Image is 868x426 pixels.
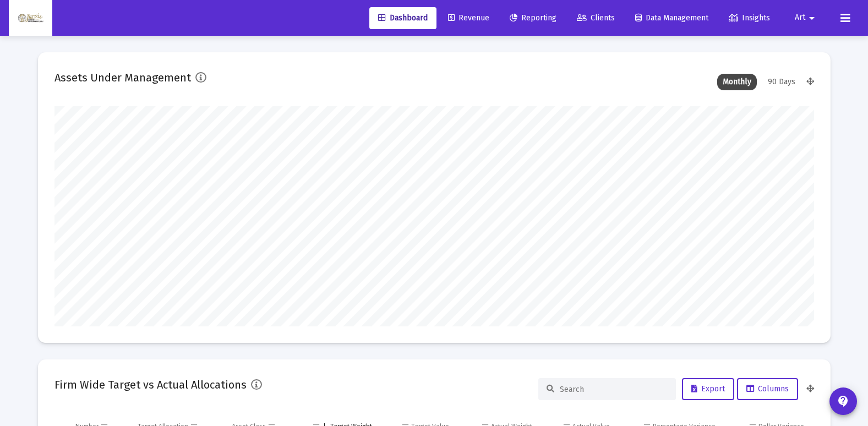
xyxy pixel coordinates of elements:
div: Monthly [717,74,757,90]
button: Columns [737,378,798,400]
a: Dashboard [369,7,436,29]
span: Data Management [635,13,708,23]
span: Reporting [510,13,556,23]
a: Revenue [439,7,498,29]
a: Insights [720,7,779,29]
mat-icon: arrow_drop_down [805,7,818,29]
mat-icon: contact_support [837,395,850,408]
span: Export [691,384,725,394]
div: 90 Days [762,74,801,90]
span: Revenue [448,13,489,23]
span: Dashboard [378,13,428,23]
input: Search [560,385,668,394]
span: Columns [746,384,789,394]
h2: Assets Under Management [54,69,191,86]
a: Data Management [626,7,717,29]
a: Reporting [501,7,565,29]
span: Insights [729,13,770,23]
a: Clients [568,7,624,29]
h2: Firm Wide Target vs Actual Allocations [54,376,247,394]
span: Clients [577,13,615,23]
button: Export [682,378,734,400]
span: Art [795,13,805,23]
button: Art [782,7,832,29]
img: Dashboard [17,7,44,29]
